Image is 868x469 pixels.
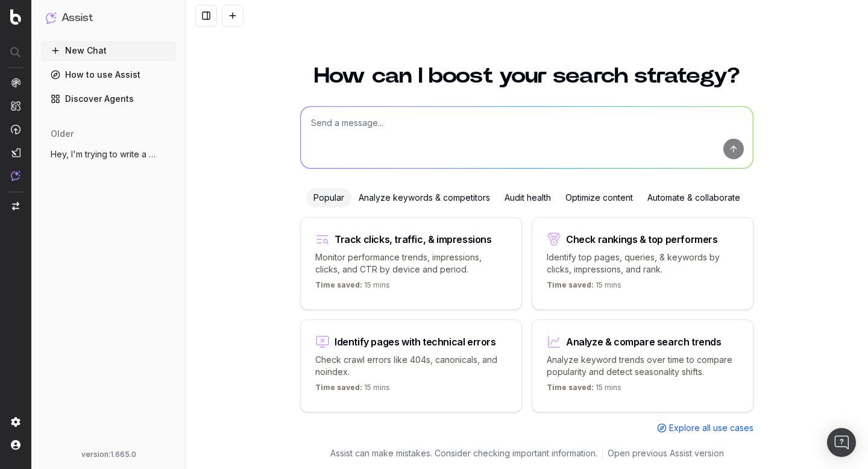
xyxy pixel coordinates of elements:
div: Automate & collaborate [640,188,747,207]
p: 15 mins [315,280,390,295]
p: 15 mins [547,280,621,295]
span: Time saved: [315,280,362,289]
span: Hey, I'm trying to write a FAQ optimized [51,148,157,160]
img: Botify logo [10,9,21,25]
p: 15 mins [315,383,390,397]
p: 15 mins [547,383,621,397]
a: Discover Agents [41,89,176,109]
p: Identify top pages, queries, & keywords by clicks, impressions, and rank. [547,251,738,275]
div: Analyze keywords & competitors [351,188,497,207]
p: Monitor performance trends, impressions, clicks, and CTR by device and period. [315,251,507,275]
h1: How can I boost your search strategy? [300,65,753,87]
img: Assist [46,12,57,24]
img: Studio [11,148,20,157]
div: Audit health [497,188,558,207]
h1: Assist [61,10,93,27]
img: Assist [11,171,20,181]
div: Check rankings & top performers [566,234,718,244]
span: Time saved: [315,383,362,392]
img: My account [11,440,20,450]
div: Popular [306,188,351,207]
div: Analyze & compare search trends [566,337,722,347]
div: Identify pages with technical errors [335,337,496,347]
span: Time saved: [547,280,594,289]
p: Assist can make mistakes. Consider checking important information. [330,447,597,459]
a: Explore all use cases [657,422,753,434]
div: Open Intercom Messenger [827,428,856,457]
div: version: 1.665.0 [46,450,171,459]
span: older [51,128,74,140]
button: New Chat [41,41,176,60]
a: Open previous Assist version [608,447,724,459]
img: Activation [11,124,20,134]
img: Intelligence [11,101,20,111]
span: Explore all use cases [669,422,753,434]
button: Hey, I'm trying to write a FAQ optimized [41,145,176,164]
p: Check crawl errors like 404s, canonicals, and noindex. [315,354,507,378]
img: Switch project [12,202,19,210]
a: How to use Assist [41,65,176,84]
img: Setting [11,417,20,427]
button: Assist [46,10,171,27]
span: Time saved: [547,383,594,392]
div: Track clicks, traffic, & impressions [335,234,492,244]
div: Optimize content [558,188,640,207]
p: Analyze keyword trends over time to compare popularity and detect seasonality shifts. [547,354,738,378]
img: Analytics [11,78,20,87]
